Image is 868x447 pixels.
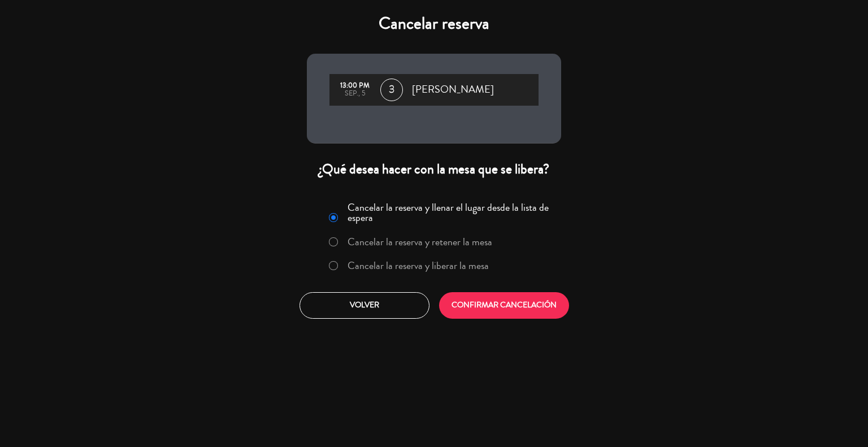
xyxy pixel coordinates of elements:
[380,79,403,101] span: 3
[335,90,375,98] div: sep., 5
[307,160,561,178] div: ¿Qué desea hacer con la mesa que se libera?
[307,14,561,34] h4: Cancelar reserva
[348,237,492,247] label: Cancelar la reserva y retener la mesa
[300,292,429,319] button: Volver
[348,202,554,223] label: Cancelar la reserva y llenar el lugar desde la lista de espera
[335,82,375,90] div: 13:00 PM
[412,81,494,98] span: [PERSON_NAME]
[439,292,569,319] button: CONFIRMAR CANCELACIÓN
[348,261,489,271] label: Cancelar la reserva y liberar la mesa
